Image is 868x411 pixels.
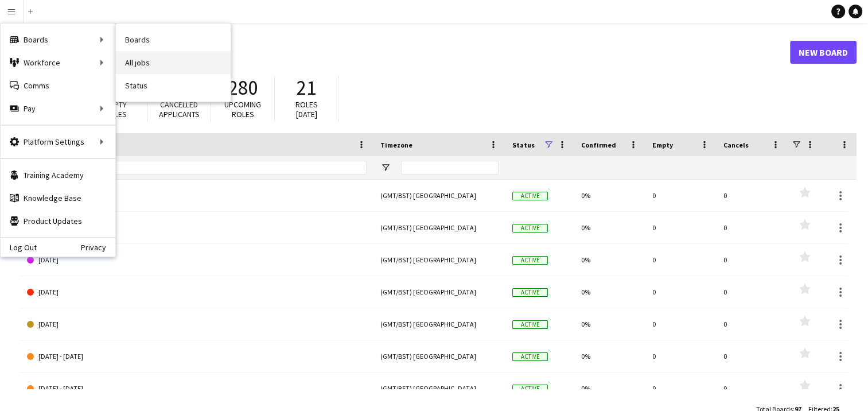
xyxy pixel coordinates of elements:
[512,320,548,329] span: Active
[27,276,367,308] a: [DATE]
[373,308,505,340] div: (GMT/BST) [GEOGRAPHIC_DATA]
[574,276,645,308] div: 0%
[645,180,717,211] div: 0
[512,141,535,149] span: Status
[116,74,231,97] a: Status
[224,99,261,119] span: Upcoming roles
[297,75,316,100] span: 21
[717,340,788,372] div: 0
[717,373,788,404] div: 0
[574,340,645,372] div: 0%
[295,99,318,119] span: Roles [DATE]
[401,161,499,175] input: Timezone Filter Input
[373,276,505,308] div: (GMT/BST) [GEOGRAPHIC_DATA]
[81,243,115,252] a: Privacy
[574,373,645,404] div: 0%
[1,210,115,232] a: Product Updates
[116,28,231,51] a: Boards
[27,308,367,340] a: [DATE]
[373,373,505,404] div: (GMT/BST) [GEOGRAPHIC_DATA]
[512,288,548,297] span: Active
[1,74,115,97] a: Comms
[373,244,505,276] div: (GMT/BST) [GEOGRAPHIC_DATA]
[645,212,717,243] div: 0
[717,180,788,211] div: 0
[27,212,367,244] a: [DATE]
[723,141,749,149] span: Cancels
[717,276,788,308] div: 0
[574,244,645,276] div: 0%
[574,308,645,340] div: 0%
[116,51,231,74] a: All jobs
[1,130,115,153] div: Platform Settings
[645,308,717,340] div: 0
[1,28,115,51] div: Boards
[1,51,115,74] div: Workforce
[27,180,367,212] a: [DATE] - [DATE]
[512,224,548,232] span: Active
[373,340,505,372] div: (GMT/BST) [GEOGRAPHIC_DATA]
[645,276,717,308] div: 0
[1,187,115,210] a: Knowledge Base
[645,244,717,276] div: 0
[1,243,37,252] a: Log Out
[717,212,788,243] div: 0
[373,212,505,243] div: (GMT/BST) [GEOGRAPHIC_DATA]
[652,141,673,149] span: Empty
[373,180,505,211] div: (GMT/BST) [GEOGRAPHIC_DATA]
[20,44,790,61] h1: Boards
[512,192,548,200] span: Active
[512,385,548,393] span: Active
[1,164,115,187] a: Training Academy
[717,308,788,340] div: 0
[228,75,258,100] span: 280
[581,141,616,149] span: Confirmed
[1,97,115,120] div: Pay
[380,162,391,173] button: Open Filter Menu
[574,212,645,243] div: 0%
[717,244,788,276] div: 0
[512,352,548,361] span: Active
[380,141,412,149] span: Timezone
[790,41,857,64] a: New Board
[27,244,367,276] a: [DATE]
[159,99,200,119] span: Cancelled applicants
[512,256,548,265] span: Active
[574,180,645,211] div: 0%
[27,340,367,373] a: [DATE] - [DATE]
[48,161,367,175] input: Board name Filter Input
[27,373,367,405] a: [DATE] - [DATE]
[645,373,717,404] div: 0
[645,340,717,372] div: 0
